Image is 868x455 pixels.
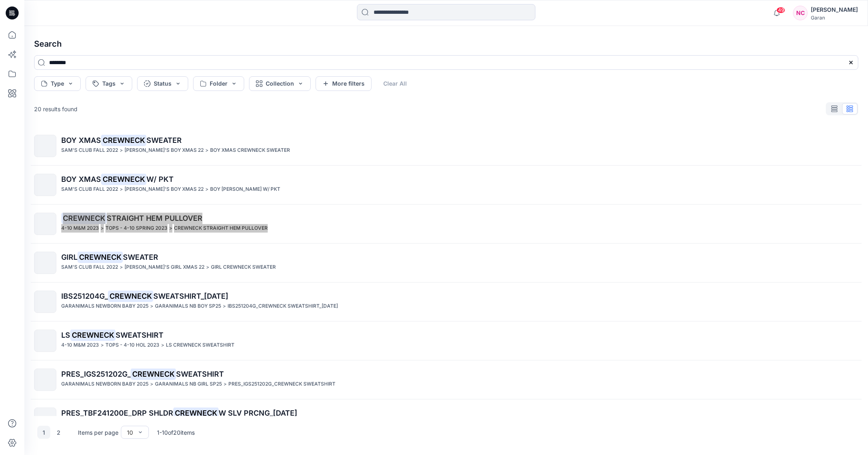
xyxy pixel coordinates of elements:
[161,341,164,349] p: >
[101,224,104,233] p: >
[206,263,209,272] p: >
[316,76,372,91] button: More filters
[29,208,863,240] a: CREWNECKSTRAIGHT HEM PULLOVER4-10 M&M 2023>TOPS - 4-10 SPRING 2023>CREWNECK STRAIGHT HEM PULLOVER
[223,380,227,388] p: >
[137,76,188,91] button: Status
[127,428,133,437] div: 10
[228,380,335,388] p: PRES_IGS251202G_CREWNECK SWEATSHIRT
[125,185,204,194] p: SAM'S BOY XMAS 22
[34,105,77,113] p: 20 results found
[125,263,204,272] p: SAM'S GIRL XMAS 22
[86,76,132,91] button: Tags
[811,15,858,21] div: Garan
[120,146,123,155] p: >
[61,146,118,155] p: SAM'S CLUB FALL 2022
[125,146,204,155] p: SAM'S BOY XMAS 22
[155,380,222,388] p: GARANIMALS NB GIRL SP25
[210,146,290,155] p: BOY XMAS CREWNECK SWEATER
[29,364,863,396] a: PRES_IGS251202G_CREWNECKSWEATSHIRTGARANIMALS NEWBORN BABY 2025>GARANIMALS NB GIRL SP25>PRES_IGS25...
[776,7,785,13] span: 49
[116,331,163,339] span: SWEATSHIRT
[210,185,280,194] p: BOY XMAS CREWNECK W/ PKT
[29,169,863,201] a: BOY XMASCREWNECKW/ PKTSAM'S CLUB FALL 2022>[PERSON_NAME]'S BOY XMAS 22>BOY [PERSON_NAME] W/ PKT
[105,224,168,233] p: TOPS - 4-10 SPRING 2023
[101,173,146,185] mark: CREWNECK
[61,136,101,144] span: BOY XMAS
[150,302,153,311] p: >
[108,290,153,302] mark: CREWNECK
[153,292,228,300] span: SWEATSHIRT_[DATE]
[169,224,172,233] p: >
[61,224,99,233] p: 4-10 M&M 2023
[101,134,146,146] mark: CREWNECK
[146,175,174,183] span: W/ PKT
[793,6,808,20] div: NC
[120,263,123,272] p: >
[61,185,118,194] p: SAM'S CLUB FALL 2022
[52,426,65,439] button: 2
[205,146,208,155] p: >
[146,136,182,144] span: SWEATER
[61,253,77,261] span: GIRL
[101,341,104,349] p: >
[174,224,268,233] p: CREWNECK STRAIGHT HEM PULLOVER
[228,302,338,311] p: IBS251204G_CREWNECK SWEATSHIRT_4.15.24
[107,214,202,222] span: STRAIGHT HEM PULLOVER
[61,380,148,388] p: GARANIMALS NEWBORN BABY 2025
[105,341,159,349] p: TOPS - 4-10 HOL 2023
[61,331,70,339] span: LS
[61,370,131,378] span: PRES_IGS251202G_
[29,247,863,279] a: GIRLCREWNECKSWEATERSAM'S CLUB FALL 2022>[PERSON_NAME]'S GIRL XMAS 22>GIRL CREWNECK SWEATER
[211,263,276,272] p: GIRL CREWNECK SWEATER
[120,185,123,194] p: >
[219,409,297,417] span: W SLV PRCNG_[DATE]
[37,426,50,439] button: 1
[70,329,116,341] mark: CREWNECK
[78,428,118,437] p: Items per page
[176,370,224,378] span: SWEATSHIRT
[150,380,153,388] p: >
[249,76,311,91] button: Collection
[29,286,863,318] a: IBS251204G_CREWNECKSWEATSHIRT_[DATE]GARANIMALS NEWBORN BABY 2025>GARANIMALS NB BOY SP25>IBS251204...
[29,403,863,435] a: PRES_TBF241200E_DRP SHLDRCREWNECKW SLV PRCNG_[DATE]EASYPEASY 2024>EASYPEASY F24 TB>PRES_TBF241200...
[811,5,858,15] div: [PERSON_NAME]
[157,428,195,437] p: 1 - 10 of 20 items
[131,368,176,380] mark: CREWNECK
[77,251,123,263] mark: CREWNECK
[223,302,226,311] p: >
[155,302,221,311] p: GARANIMALS NB BOY SP25
[173,407,219,418] mark: CREWNECK
[61,409,173,417] span: PRES_TBF241200E_DRP SHLDR
[61,341,99,349] p: 4-10 M&M 2023
[61,212,107,224] mark: CREWNECK
[61,263,118,272] p: SAM'S CLUB FALL 2022
[123,253,158,261] span: SWEATER
[205,185,208,194] p: >
[61,292,108,300] span: IBS251204G_
[28,32,865,55] h4: Search
[166,341,234,349] p: LS CREWNECK SWEATSHIRT
[34,76,81,91] button: Type
[29,325,863,357] a: LSCREWNECKSWEATSHIRT4-10 M&M 2023>TOPS - 4-10 HOL 2023>LS CREWNECK SWEATSHIRT
[193,76,244,91] button: Folder
[61,302,148,311] p: GARANIMALS NEWBORN BABY 2025
[61,175,101,183] span: BOY XMAS
[29,130,863,162] a: BOY XMASCREWNECKSWEATERSAM'S CLUB FALL 2022>[PERSON_NAME]'S BOY XMAS 22>BOY XMAS CREWNECK SWEATER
